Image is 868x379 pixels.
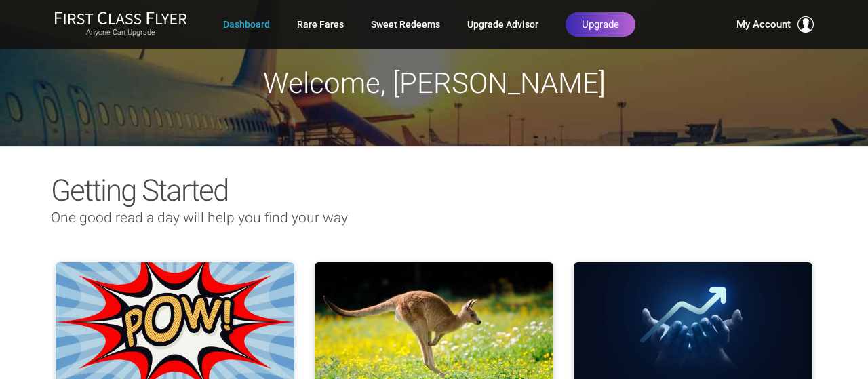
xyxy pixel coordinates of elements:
a: Dashboard [223,12,270,37]
a: First Class FlyerAnyone Can Upgrade [54,11,187,38]
span: Getting Started [51,173,228,208]
a: Upgrade [566,12,635,37]
img: First Class Flyer [54,11,187,25]
span: My Account [736,16,791,33]
small: Anyone Can Upgrade [54,28,187,37]
span: One good read a day will help you find your way [51,210,348,226]
button: My Account [736,16,814,33]
a: Upgrade Advisor [467,12,538,37]
span: Welcome, [PERSON_NAME] [263,66,606,100]
a: Sweet Redeems [371,12,440,37]
a: Rare Fares [297,12,344,37]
